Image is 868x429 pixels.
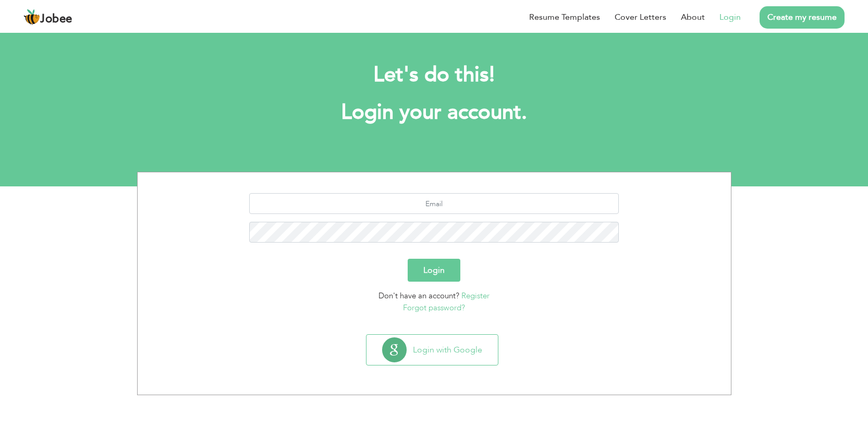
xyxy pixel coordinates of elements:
a: Create my resume [760,6,845,29]
a: Resume Templates [529,11,600,23]
img: jobee.io [23,9,40,26]
span: Jobee [40,14,72,25]
input: Email [249,193,619,214]
a: Jobee [23,9,72,26]
a: About [681,11,705,23]
a: Register [461,291,490,301]
button: Login with Google [366,335,498,365]
a: Cover Letters [615,11,666,23]
button: Login [408,259,460,282]
a: Forgot password? [403,302,465,313]
h1: Login your account. [153,99,716,126]
h2: Let's do this! [153,61,716,89]
a: Login [719,11,741,23]
span: Don't have an account? [378,291,459,301]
